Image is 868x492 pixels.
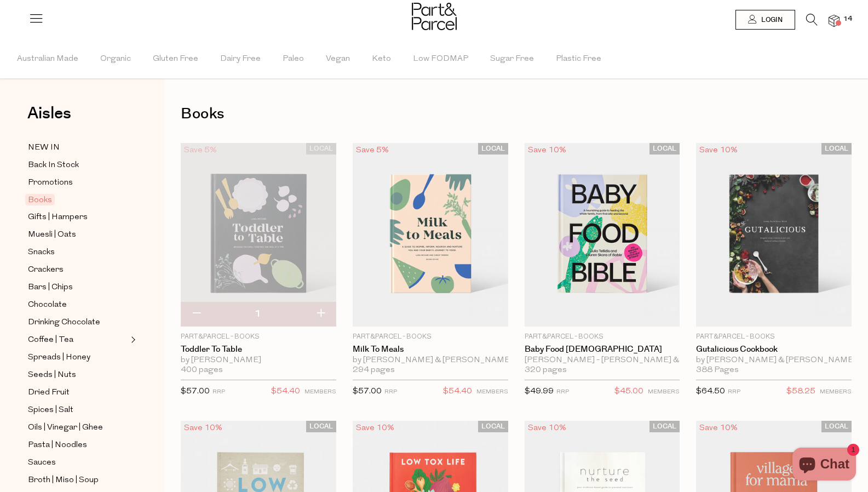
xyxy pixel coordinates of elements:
inbox-online-store-chat: Shopify online store chat [789,448,859,483]
small: RRP [556,389,569,395]
div: Save 10% [353,421,398,436]
span: LOCAL [478,143,508,155]
span: $57.00 [353,387,382,396]
div: [PERSON_NAME] - [PERSON_NAME] & [PERSON_NAME] [525,356,680,365]
a: Sauces [28,456,128,470]
a: Muesli | Oats [28,228,128,242]
span: LOCAL [306,421,336,432]
span: Dairy Free [220,40,261,78]
small: MEMBERS [304,389,336,395]
span: $45.00 [614,385,643,399]
span: 400 pages [181,365,223,375]
p: Part&Parcel - Books [696,332,852,342]
div: Save 5% [181,143,220,158]
p: Part&Parcel - Books [353,332,508,342]
div: by [PERSON_NAME] & [PERSON_NAME] [353,356,508,365]
span: Coffee | Tea [28,334,73,347]
span: LOCAL [306,143,336,155]
span: Seeds | Nuts [28,369,76,382]
a: Promotions [28,176,128,190]
div: Save 10% [525,143,570,158]
div: Save 10% [696,421,741,436]
button: Expand/Collapse Coffee | Tea [128,333,136,346]
a: NEW IN [28,141,128,155]
a: Gifts | Hampers [28,210,128,224]
a: Books [28,193,128,207]
p: Part&Parcel - Books [181,332,336,342]
a: Aisles [27,105,71,133]
span: Dried Fruit [28,386,70,399]
span: LOCAL [821,421,852,432]
span: Back In Stock [28,159,79,172]
a: Milk to Meals [353,345,508,354]
span: Spreads | Honey [28,351,90,364]
span: Keto [372,40,391,78]
span: Gifts | Hampers [28,211,88,224]
span: Broth | Miso | Soup [28,474,99,487]
span: Sauces [28,456,56,470]
span: Pasta | Noodles [28,439,87,452]
span: $58.25 [786,385,815,399]
a: Coffee | Tea [28,333,128,347]
span: Chocolate [28,299,67,312]
a: Crackers [28,263,128,277]
a: Spreads | Honey [28,351,128,364]
span: Snacks [28,246,55,259]
span: Promotions [28,176,73,190]
span: Login [758,15,783,25]
img: Gutalicious Cookbook [696,143,852,327]
p: Part&Parcel - Books [525,332,680,342]
a: Baby Food [DEMOGRAPHIC_DATA] [525,345,680,354]
div: Save 5% [353,143,392,158]
span: LOCAL [649,421,680,432]
span: LOCAL [821,143,852,155]
span: LOCAL [649,143,680,155]
a: Back In Stock [28,158,128,172]
a: Oils | Vinegar | Ghee [28,421,128,434]
a: Gutalicious Cookbook [696,345,852,354]
span: Oils | Vinegar | Ghee [28,421,103,434]
span: Gluten Free [153,40,198,78]
small: MEMBERS [648,389,680,395]
span: $64.50 [696,387,725,396]
div: Save 10% [696,143,741,158]
span: Aisles [27,101,71,125]
span: $54.40 [271,385,300,399]
span: Plastic Free [556,40,601,78]
span: 14 [841,14,855,24]
span: Muesli | Oats [28,228,76,242]
a: Pasta | Noodles [28,438,128,452]
small: MEMBERS [476,389,508,395]
div: Save 10% [525,421,570,436]
img: Toddler to Table [181,143,336,327]
a: Spices | Salt [28,403,128,417]
div: by [PERSON_NAME] [181,356,336,365]
a: Broth | Miso | Soup [28,473,128,487]
a: 14 [829,15,840,26]
span: $57.00 [181,387,210,396]
a: Chocolate [28,298,128,312]
small: MEMBERS [820,389,852,395]
div: Save 10% [181,421,226,436]
img: Baby Food Bible [525,143,680,327]
a: Snacks [28,245,128,259]
a: Login [735,10,795,30]
span: 294 pages [353,365,395,375]
span: Books [25,194,55,205]
a: Dried Fruit [28,386,128,399]
span: Paleo [283,40,304,78]
small: RRP [212,389,225,395]
span: Vegan [326,40,350,78]
span: Drinking Chocolate [28,316,100,329]
span: LOCAL [478,421,508,432]
span: Sugar Free [490,40,534,78]
span: Crackers [28,264,64,277]
span: Low FODMAP [413,40,468,78]
h1: Books [181,101,852,127]
span: NEW IN [28,141,60,155]
span: $54.40 [443,385,472,399]
a: Drinking Chocolate [28,316,128,329]
span: $49.99 [525,387,554,396]
span: Bars | Chips [28,281,73,294]
a: Toddler to Table [181,345,336,354]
